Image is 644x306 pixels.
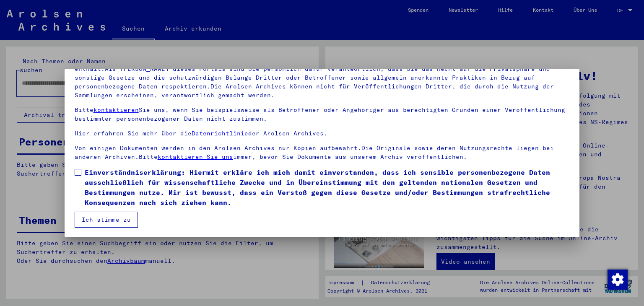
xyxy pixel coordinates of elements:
[608,270,628,290] img: Zustimmung ändern
[158,153,233,161] a: kontaktieren Sie uns
[85,167,570,207] span: Einverständniserklärung: Hiermit erkläre ich mich damit einverstanden, dass ich sensible personen...
[75,56,570,100] p: Bitte beachten Sie, dass dieses Portal über NS - Verfolgte sensible Daten zu identifizierten oder...
[75,106,570,123] p: Bitte Sie uns, wenn Sie beispielsweise als Betroffener oder Angehöriger aus berechtigten Gründen ...
[75,144,570,161] p: Von einigen Dokumenten werden in den Arolsen Archives nur Kopien aufbewahrt.Die Originale sowie d...
[192,130,248,137] a: Datenrichtlinie
[93,106,139,114] a: kontaktieren
[75,212,138,228] button: Ich stimme zu
[75,129,570,138] p: Hier erfahren Sie mehr über die der Arolsen Archives.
